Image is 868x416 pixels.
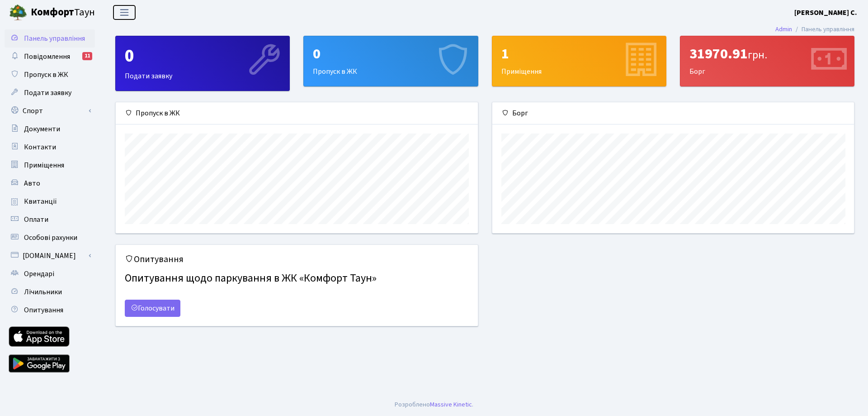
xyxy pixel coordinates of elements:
[24,196,57,206] span: Квитанції
[5,156,95,174] a: Приміщення
[24,33,85,43] span: Панель управління
[5,210,95,229] a: Оплати
[5,265,95,283] a: Орендарі
[5,66,95,84] a: Пропуск в ЖК
[492,36,666,86] div: Приміщення
[24,52,70,62] span: Повідомлення
[9,4,27,22] img: logo.png
[5,247,95,265] a: [DOMAIN_NAME]
[5,301,95,319] a: Опитування
[395,400,473,410] div: .
[5,102,95,120] a: Спорт
[680,36,854,86] div: Борг
[313,45,468,62] div: 0
[31,5,74,19] b: Комфорт
[303,36,478,86] a: 0Пропуск в ЖК
[24,124,60,134] span: Документи
[689,45,845,62] div: 31970.91
[24,178,40,188] span: Авто
[125,300,180,317] a: Голосувати
[113,5,136,20] button: Переключити навігацію
[5,138,95,156] a: Контакти
[5,192,95,210] a: Квитанції
[5,120,95,138] a: Документи
[492,36,666,86] a: 1Приміщення
[762,20,868,39] nav: breadcrumb
[5,84,95,102] a: Подати заявку
[24,269,54,279] span: Орендарі
[304,36,477,86] div: Пропуск в ЖК
[794,7,857,18] a: [PERSON_NAME] С.
[125,268,469,289] h4: Опитування щодо паркування в ЖК «Комфорт Таун»
[24,88,71,98] span: Подати заявку
[125,45,280,67] div: 0
[116,102,478,124] div: Пропуск в ЖК
[5,283,95,301] a: Лічильники
[24,215,48,225] span: Оплати
[775,24,792,34] a: Admin
[748,47,767,63] span: грн.
[125,254,469,265] h5: Опитування
[24,142,56,152] span: Контакти
[115,36,290,91] a: 0Подати заявку
[24,287,62,297] span: Лічильники
[24,160,64,170] span: Приміщення
[794,8,857,18] b: [PERSON_NAME] С.
[395,400,430,409] a: Розроблено
[430,400,472,409] a: Massive Kinetic
[492,102,854,124] div: Борг
[5,174,95,192] a: Авто
[82,52,92,60] div: 11
[5,29,95,48] a: Панель управління
[24,305,63,315] span: Опитування
[5,48,95,66] a: Повідомлення11
[31,5,95,20] span: Таун
[116,36,289,91] div: Подати заявку
[24,233,77,243] span: Особові рахунки
[5,229,95,247] a: Особові рахунки
[24,70,68,80] span: Пропуск в ЖК
[501,45,657,62] div: 1
[792,24,854,34] li: Панель управління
